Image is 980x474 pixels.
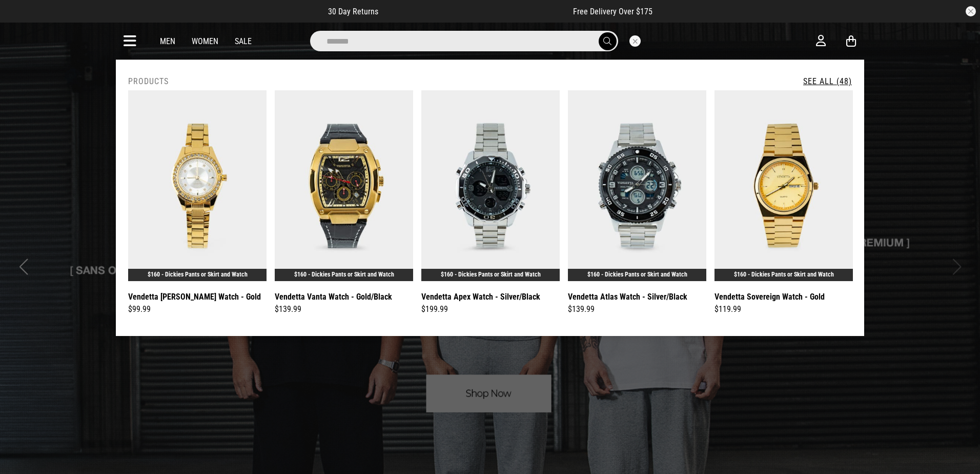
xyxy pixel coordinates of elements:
[235,36,252,46] a: Sale
[714,303,853,315] div: $119.99
[275,303,413,315] div: $139.99
[192,36,218,46] a: Women
[294,271,394,278] a: $160 - Dickies Pants or Skirt and Watch
[160,36,175,46] a: Men
[128,290,261,303] a: Vendetta [PERSON_NAME] Watch - Gold
[148,271,248,278] a: $160 - Dickies Pants or Skirt and Watch
[714,290,825,303] a: Vendetta Sovereign Watch - Gold
[421,290,540,303] a: Vendetta Apex Watch - Silver/Black
[568,303,706,315] div: $139.99
[629,35,641,47] button: Close search
[803,76,852,86] a: See All (48)
[399,6,553,16] iframe: Customer reviews powered by Trustpilot
[128,90,267,281] img: Vendetta Celeste Watch - Gold in Gold
[8,4,39,35] button: Open LiveChat chat widget
[275,90,413,281] img: Vendetta Vanta Watch - Gold/black in Multi
[328,7,378,16] span: 30 Day Returns
[421,303,560,315] div: $199.99
[441,271,541,278] a: $160 - Dickies Pants or Skirt and Watch
[573,7,652,16] span: Free Delivery Over $175
[128,76,169,86] h2: Products
[734,271,834,278] a: $160 - Dickies Pants or Skirt and Watch
[568,90,706,281] img: Vendetta Atlas Watch - Silver/black in Silver
[587,271,687,278] a: $160 - Dickies Pants or Skirt and Watch
[714,90,853,281] img: Vendetta Sovereign Watch - Gold in Gold
[421,90,560,281] img: Vendetta Apex Watch - Silver/black in Silver
[275,290,392,303] a: Vendetta Vanta Watch - Gold/Black
[128,303,267,315] div: $99.99
[568,290,687,303] a: Vendetta Atlas Watch - Silver/Black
